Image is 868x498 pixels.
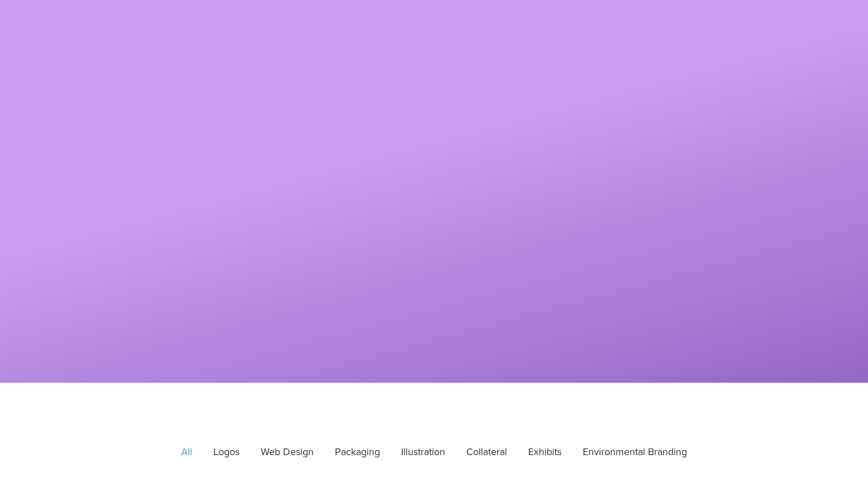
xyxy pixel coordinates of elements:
[520,438,569,466] a: Exhibits
[206,438,247,466] a: Logos
[173,438,200,466] a: All
[575,438,695,466] a: Environmental Branding
[253,438,321,466] a: Web Design
[22,438,846,466] div: Gallery filter
[459,438,515,466] a: Collateral
[393,438,453,466] a: Illustration
[327,438,388,466] a: Packaging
